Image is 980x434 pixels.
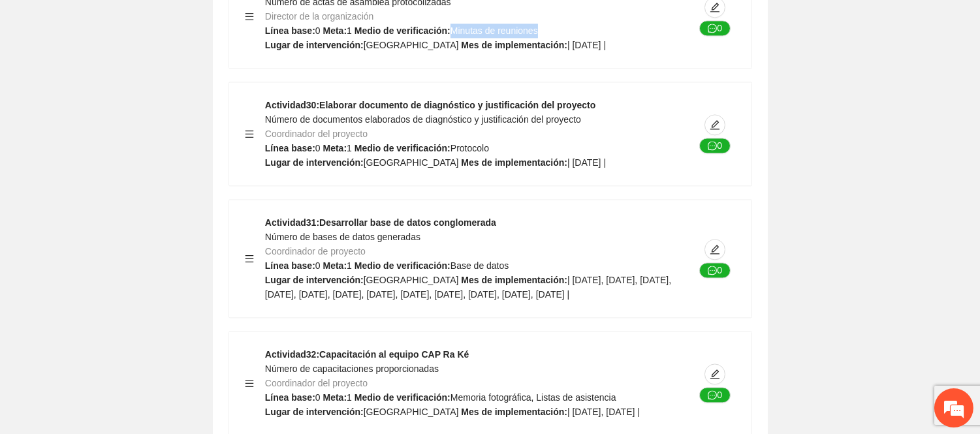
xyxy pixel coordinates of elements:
span: | [DATE] | [567,40,606,50]
strong: Lugar de intervención: [265,157,364,168]
strong: Medio de verificación: [355,392,450,403]
button: edit [704,364,725,384]
strong: Actividad 30 : Elaborar documento de diagnóstico y justificación del proyecto [265,100,595,110]
span: menu [245,129,254,138]
strong: Mes de implementación: [461,275,567,285]
span: Coordinador del proyecto [265,378,368,388]
span: edit [705,369,725,379]
strong: Lugar de intervención: [265,407,364,417]
strong: Meta: [323,25,347,36]
span: menu [245,379,254,388]
span: | [DATE] | [567,157,606,168]
span: Director de la organización [265,11,374,22]
div: Chatee con nosotros ahora [68,67,219,84]
strong: Línea base: [265,143,315,153]
strong: Mes de implementación: [461,40,567,50]
span: 0 [315,143,321,153]
span: Protocolo [450,143,489,153]
strong: Mes de implementación: [461,157,567,168]
span: 1 [347,143,352,153]
span: 1 [347,392,352,403]
strong: Mes de implementación: [461,407,567,417]
span: edit [705,119,725,130]
strong: Línea base: [265,260,315,271]
strong: Línea base: [265,25,315,36]
button: edit [704,114,725,135]
button: message0 [699,387,731,403]
span: 0 [315,25,321,36]
span: Número de bases de datos generadas [265,232,420,242]
span: 0 [315,260,321,271]
strong: Medio de verificación: [355,143,450,153]
strong: Actividad 31 : Desarrollar base de datos conglomerada [265,217,496,228]
span: edit [705,244,725,255]
span: Número de capacitaciones proporcionadas [265,364,439,374]
span: | [DATE], [DATE], [DATE], [DATE], [DATE], [DATE], [DATE], [DATE], [DATE], [DATE], [DATE], [DATE] | [265,275,671,300]
span: message [708,390,717,401]
span: [GEOGRAPHIC_DATA] [364,157,459,168]
span: Minutas de reuniones [450,25,538,36]
textarea: Escriba su mensaje y pulse “Intro” [7,292,249,338]
span: menu [245,254,254,263]
span: Base de datos [450,260,509,271]
strong: Medio de verificación: [355,260,450,271]
span: message [708,266,717,276]
span: Memoria fotográfica, Listas de asistencia [450,392,616,403]
span: Coordinador del proyecto [265,129,368,139]
strong: Actividad 32 : Capacitación al equipo CAP Ra Ké [265,349,469,360]
strong: Meta: [323,392,347,403]
span: menu [245,12,254,21]
span: Estamos en línea. [76,142,180,274]
button: message0 [699,262,731,278]
strong: Lugar de intervención: [265,40,364,50]
span: message [708,23,717,34]
span: [GEOGRAPHIC_DATA] [364,275,459,285]
button: edit [704,239,725,260]
span: 1 [347,25,352,36]
button: message0 [699,138,731,153]
strong: Medio de verificación: [355,25,450,36]
strong: Meta: [323,260,347,271]
span: Número de documentos elaborados de diagnóstico y justificación del proyecto [265,114,581,125]
strong: Meta: [323,143,347,153]
span: Coordinador de proyecto [265,246,366,256]
span: 0 [315,392,321,403]
span: [GEOGRAPHIC_DATA] [364,40,459,50]
strong: Lugar de intervención: [265,275,364,285]
span: message [708,141,717,151]
strong: Línea base: [265,392,315,403]
span: [GEOGRAPHIC_DATA] [364,407,459,417]
span: 1 [347,260,352,271]
span: edit [705,2,725,12]
button: message0 [699,20,731,36]
span: | [DATE], [DATE] | [567,407,640,417]
div: Minimizar ventana de chat en vivo [214,7,245,38]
